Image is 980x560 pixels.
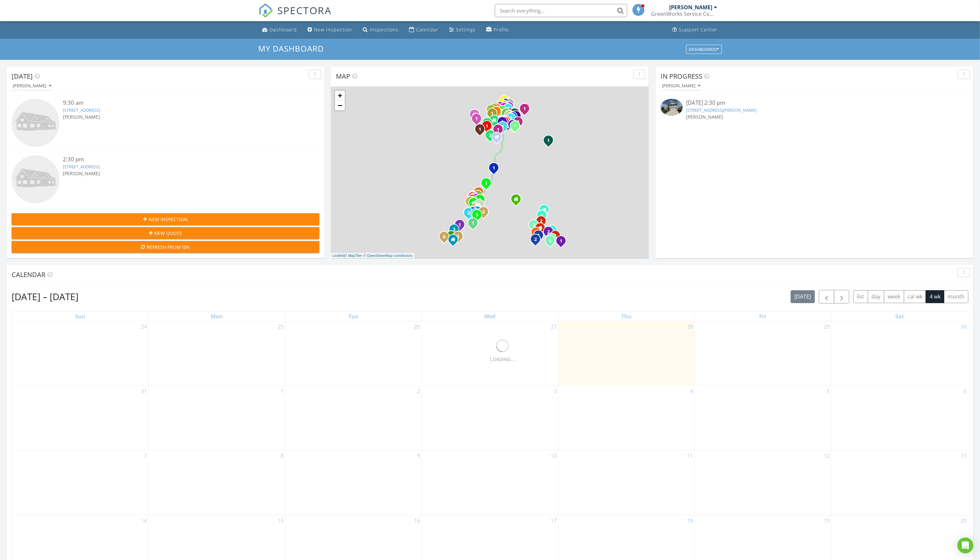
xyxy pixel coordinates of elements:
div: 229 Bird Hollow, Austin, TX 78737 [469,213,473,217]
button: Previous [819,290,834,303]
a: Leaflet [333,254,344,258]
i: 1 [458,223,461,227]
span: [DATE] [12,72,33,81]
i: 1 [486,124,488,129]
div: 9:30 am [63,99,294,107]
i: 6 [443,235,445,239]
a: New Inspection [305,24,355,36]
a: Go to September 20, 2025 [959,515,968,526]
div: 18219 Cape Bahamas Ln, Houston, TX 77058 [555,235,559,239]
div: 2603 W South St, Alvin, TX 77511 [550,240,554,244]
a: 2:30 pm [STREET_ADDRESS] [PERSON_NAME] [12,155,319,205]
a: Zoom out [335,100,345,110]
div: 202 N County Road 810, Alvarado, TX 76009 [490,135,494,139]
td: Go to August 28, 2025 [558,321,695,386]
div: 10407 Hamlet Vale Ct, Houston, TX 77070 [541,221,545,225]
div: 1132 Monterra Way, Fate, TX , Rockwall, TX 75087 [516,116,520,120]
a: Support Center [670,24,721,36]
i: 3 [476,213,478,218]
div: 1550 Maple Circle, Tyler, TX 75703 [548,140,552,144]
td: Go to August 26, 2025 [285,321,422,386]
div: 1417 5th Ave N, Texas City, TX 77590 [561,241,565,245]
i: 2 [547,230,550,234]
div: 1341 Sunset Ridge Cir, Cedar Hill, TX 75104 [498,129,502,133]
a: Go to September 12, 2025 [822,451,831,461]
a: [STREET_ADDRESS] [63,164,100,170]
i: 1 [472,221,474,226]
a: Zoom in [335,91,345,100]
div: 100 Palomino Ct, Cresson, TX 76035 [480,129,484,133]
i: 1 [507,107,509,111]
button: [PERSON_NAME] [12,82,53,91]
div: 2301 Orleans Dr, Cedar Park Texas 78613 [474,203,478,207]
button: 4 wk [926,290,944,303]
i: 1 [554,234,557,238]
img: house-placeholder-square-ca63347ab8c70e15b013bc22427d3df0f7f082c62ce06d78aee8ec4e70df452f.jpg [12,99,60,147]
td: Go to September 3, 2025 [422,385,558,450]
div: 3305 Stevens St, Greenville, TX 75401 [525,108,529,112]
a: [DATE] 2:30 pm [STREET_ADDRESS][PERSON_NAME] [PERSON_NAME] [661,99,968,128]
button: Next [834,290,850,303]
div: 5107 Castle Discordia St, Katy, TX 77493 [534,225,538,229]
div: 3302 Oxford Dr, Rowlett, TX 75088 [511,118,515,122]
i: 2 [479,198,481,202]
div: 901 Webberwood Way S, Elgin, TX 78621 [484,212,488,216]
div: 1120 Country Acres Ct, Venus TX 76084 [497,137,501,141]
div: 2:30 pm [63,155,294,164]
a: Sunday [74,312,87,321]
a: Calendar [407,24,442,36]
div: [PERSON_NAME] [670,4,713,11]
td: Go to September 1, 2025 [149,385,285,450]
div: Dashboard [270,26,297,33]
a: Go to September 5, 2025 [825,386,831,396]
div: 10711 Milo Ct, Richmond, TX 77469 [536,239,539,243]
div: 3721 Kimberly Ln, Fort Worth, TX 76133 [487,126,491,130]
i: 1 [540,214,543,218]
div: 2302 Haven Manor Ct, Sugar Land, TX 77479 [538,235,542,239]
button: week [884,290,904,303]
div: | [331,253,414,259]
td: Go to September 6, 2025 [831,385,968,450]
button: month [944,290,968,303]
div: 216 Timber Valley Ct, Weatherford, TX 76085 [477,118,481,122]
td: Go to September 10, 2025 [422,451,558,515]
a: Go to August 30, 2025 [959,321,968,332]
div: 4717 Teverola Dr, Round Rock, TX 78665 [480,199,484,203]
td: Go to September 12, 2025 [695,451,831,515]
div: 7947 Wooded Way Dr, Spring, TX 77389 [542,215,546,219]
td: Go to August 25, 2025 [149,321,285,386]
i: 3 [482,210,485,215]
a: Thursday [620,312,633,321]
a: Friday [758,312,768,321]
i: 1 [500,109,503,113]
a: 9:30 am [STREET_ADDRESS] [PERSON_NAME] [12,99,319,148]
td: Go to September 11, 2025 [558,451,695,515]
td: Go to September 13, 2025 [831,451,968,515]
div: 28194 Diana Falls, San Antonio, TX 78260 [454,229,458,233]
button: New Quote [12,227,319,239]
div: 5870 Reed Rd, Houston, TX 77033 [548,231,552,235]
a: Saturday [894,312,905,321]
div: 9712 Hamadryas Dr, Austin, TX 78744 [477,215,481,219]
div: 1216 and 1218 Dayton, Waco, TX 76706 [494,168,498,172]
span: [PERSON_NAME] [63,170,100,177]
td: Go to September 7, 2025 [12,451,149,515]
i: 1 [515,114,517,119]
a: Go to September 8, 2025 [279,451,285,461]
a: [STREET_ADDRESS][PERSON_NAME] [686,107,757,113]
span: Map [336,72,350,81]
span: [PERSON_NAME] [63,114,100,120]
i: 3 [453,227,455,232]
i: 1 [457,234,459,239]
i: 1 [535,230,537,235]
i: 1 [491,111,493,116]
div: 2617 Rose Dr, Trophy Club, TX 76262 [492,113,496,117]
div: 232 Koegler Hill Dr, Maxwell, TX 78656 [473,223,477,227]
a: Go to September 18, 2025 [686,515,694,526]
i: 1 [514,124,516,129]
td: Go to September 5, 2025 [695,385,831,450]
div: 291 Scarborough drive apt 1108, Conroe TX 77304 [544,210,548,214]
a: [STREET_ADDRESS] [63,107,100,113]
a: © OpenStreetMap contributors [363,254,413,258]
img: house-placeholder-square-ca63347ab8c70e15b013bc22427d3df0f7f082c62ce06d78aee8ec4e70df452f.jpg [12,155,60,203]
